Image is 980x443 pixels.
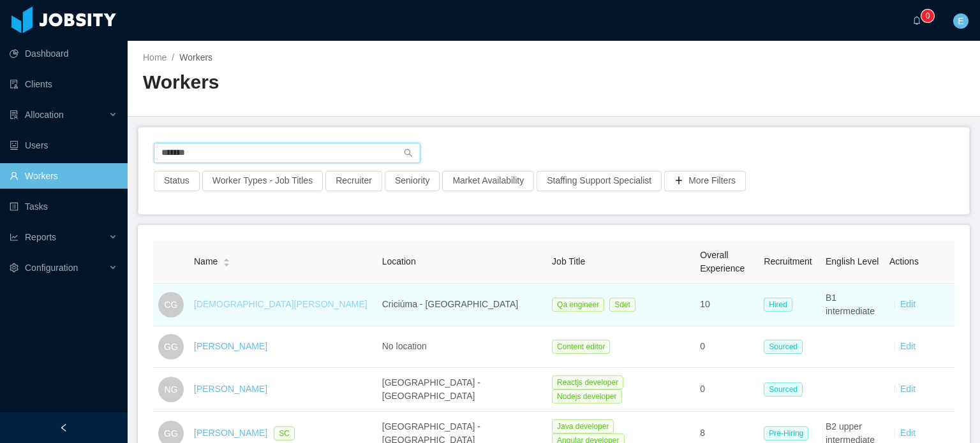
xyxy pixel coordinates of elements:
a: Hired [764,299,798,309]
span: Sourced [764,340,803,354]
a: Sourced [764,341,808,351]
a: [PERSON_NAME] [194,428,267,438]
span: NG [165,377,178,402]
a: Home [143,52,167,62]
span: CG [165,292,178,317]
span: E [958,13,963,29]
a: icon: profileTasks [10,194,117,219]
i: icon: bell [912,16,921,25]
td: Criciúma - [GEOGRAPHIC_DATA] [377,284,547,326]
i: icon: caret-up [223,257,230,261]
span: Sourced [764,382,803,396]
span: Pre-Hiring [764,426,808,440]
span: Location [382,256,416,266]
sup: 0 [921,10,934,22]
span: Reactjs developer [552,375,623,389]
span: Reports [25,232,56,242]
button: Market Availability [442,171,534,191]
span: SC [274,426,295,440]
button: Seniority [385,171,440,191]
td: No location [377,326,547,368]
a: Edit [900,341,916,351]
td: B1 intermediate [820,284,884,326]
a: [PERSON_NAME] [194,384,267,394]
span: Overall Experience [700,250,745,273]
td: [GEOGRAPHIC_DATA] - [GEOGRAPHIC_DATA] [377,368,547,412]
i: icon: setting [10,263,19,272]
span: Recruitment [764,256,812,266]
a: Sourced [764,384,808,394]
span: Name [194,255,218,268]
span: Allocation [25,110,64,120]
span: Configuration [25,263,78,273]
a: [DEMOGRAPHIC_DATA][PERSON_NAME] [194,299,367,309]
a: Edit [900,299,916,309]
button: Staffing Support Specialist [537,171,662,191]
a: Edit [900,384,916,394]
div: Sort [223,256,230,265]
a: icon: pie-chartDashboard [10,41,117,66]
button: icon: plusMore Filters [664,171,746,191]
h2: Workers [143,69,554,96]
span: Actions [889,256,919,266]
span: GG [164,334,178,359]
td: 10 [695,284,759,326]
button: Status [154,171,200,191]
a: [PERSON_NAME] [194,341,267,351]
i: icon: search [404,149,413,157]
i: icon: caret-down [223,261,230,265]
td: 0 [695,368,759,412]
td: 0 [695,326,759,368]
a: Pre-Hiring [764,428,813,438]
button: Recruiter [325,171,382,191]
span: / [172,52,174,62]
span: Job Title [552,256,585,266]
span: Sdet [609,298,635,312]
a: icon: auditClients [10,71,117,97]
i: icon: line-chart [10,233,19,242]
span: Hired [764,298,792,312]
span: Nodejs developer [552,389,621,403]
a: Edit [900,428,916,438]
span: Content editor [552,340,610,354]
a: icon: robotUsers [10,133,117,158]
i: icon: solution [10,110,19,119]
span: Qa engineer [552,298,604,312]
button: Worker Types - Job Titles [202,171,323,191]
span: Java developer [552,419,614,433]
span: English Level [826,256,879,266]
a: icon: userWorkers [10,163,117,189]
span: Workers [179,52,212,62]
